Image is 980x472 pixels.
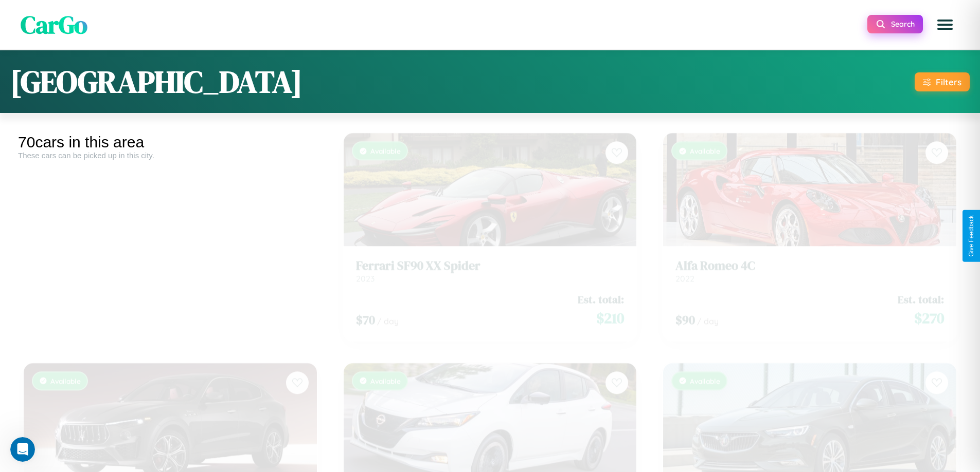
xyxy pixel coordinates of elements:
[690,368,720,376] span: Available
[356,250,625,265] h3: Ferrari SF90 XX Spider
[10,437,35,462] iframe: Intercom live chat
[356,265,375,275] span: 2023
[690,138,720,146] span: Available
[675,303,695,319] span: $ 90
[377,307,399,317] span: / day
[356,303,375,319] span: $ 70
[898,283,944,298] span: Est. total:
[578,283,624,298] span: Est. total:
[10,61,302,103] h1: [GEOGRAPHIC_DATA]
[21,8,87,42] span: CarGo
[675,250,944,275] a: Alfa Romeo 4C2022
[891,20,915,29] span: Search
[370,138,401,146] span: Available
[18,134,323,151] div: 70 cars in this area
[50,368,81,376] span: Available
[867,15,923,33] button: Search
[675,265,694,275] span: 2022
[936,77,961,87] div: Filters
[915,72,970,91] button: Filters
[697,307,719,317] span: / day
[931,10,959,39] button: Open menu
[968,215,975,257] div: Give Feedback
[18,151,323,160] div: These cars can be picked up in this city.
[356,250,625,275] a: Ferrari SF90 XX Spider2023
[914,299,944,319] span: $ 270
[675,250,944,265] h3: Alfa Romeo 4C
[370,368,401,376] span: Available
[596,299,624,319] span: $ 210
